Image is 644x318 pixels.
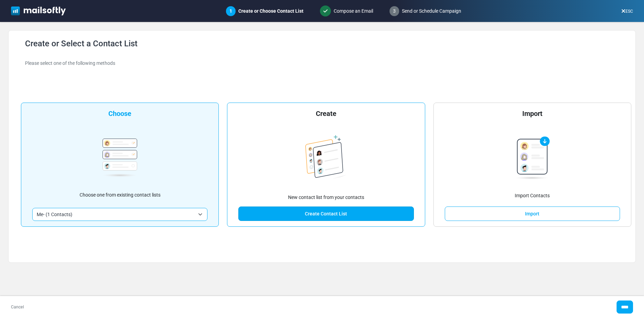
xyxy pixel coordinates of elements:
[238,207,414,221] a: Create Contact List
[80,191,160,199] p: Choose one from existing contact lists
[220,1,309,22] div: Create or Choose Contact List
[11,7,66,15] img: mailsoftly_white_logo.svg
[108,108,131,119] div: Choose
[32,208,207,221] span: Me- (1 Contacts)
[515,192,550,199] p: Import Contacts
[316,108,336,119] div: Create
[384,1,467,22] div: Send or Schedule Campaign
[37,210,195,219] span: Me- (1 Contacts)
[25,39,627,49] h4: Create or Select a Contact List
[229,8,232,14] span: 1
[288,194,364,201] p: New contact list from your contacts
[522,108,542,119] div: Import
[25,60,627,67] div: Please select one of the following methods
[445,207,620,221] a: Import
[621,9,633,14] a: ESC
[11,304,24,310] a: Cancel
[390,6,399,16] span: 3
